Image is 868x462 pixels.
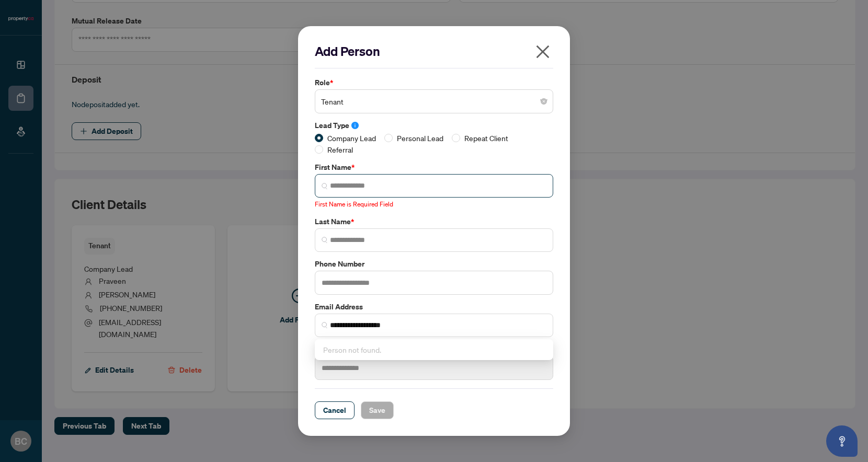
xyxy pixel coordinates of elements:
[541,98,547,105] span: close-circle
[321,91,547,111] span: Tenant
[534,43,551,60] span: close
[393,132,448,144] span: Personal Lead
[315,216,553,227] label: Last Name
[323,402,346,419] span: Cancel
[315,401,355,419] button: Cancel
[322,237,328,243] img: search_icon
[315,200,393,208] span: First Name is Required Field
[460,132,512,144] span: Repeat Client
[826,425,858,457] button: Open asap
[323,345,381,354] span: Person not found.
[361,401,394,419] button: Save
[315,77,553,88] label: Role
[315,258,553,270] label: Phone Number
[323,132,380,144] span: Company Lead
[315,120,553,131] label: Lead Type
[323,144,357,155] span: Referral
[322,322,328,328] img: search_icon
[315,43,553,60] h2: Add Person
[322,183,328,189] img: search_icon
[315,301,553,313] label: Email Address
[315,161,553,173] label: First Name
[351,122,359,129] span: info-circle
